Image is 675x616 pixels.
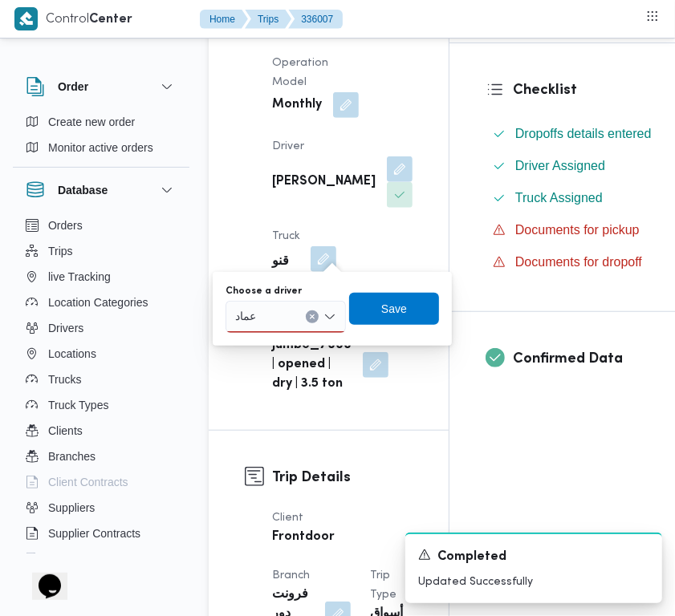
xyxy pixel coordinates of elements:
[272,58,328,87] span: Operation Model
[13,109,189,167] div: Order
[48,524,140,543] span: Supplier Contracts
[200,10,248,29] button: Home
[515,221,640,240] span: Documents for pickup
[19,495,183,521] button: Suppliers
[26,77,177,96] button: Order
[515,124,652,144] span: Dropoffs details entered
[515,191,603,205] span: Truck Assigned
[48,241,73,261] span: Trips
[245,10,291,29] button: Trips
[19,469,183,495] button: Client Contracts
[19,213,183,238] button: Orders
[19,315,183,341] button: Drivers
[272,528,335,547] b: Frontdoor
[226,285,302,298] label: Choose a driver
[14,7,38,30] img: X8yXhbKr1z7QwAAAABJRU5ErkJggg==
[48,216,83,235] span: Orders
[19,341,183,367] button: Locations
[19,290,183,315] button: Location Categories
[381,299,407,318] span: Save
[19,367,183,392] button: Trucks
[19,418,183,444] button: Clients
[48,549,88,569] span: Devices
[48,293,148,312] span: Location Categories
[19,109,183,135] button: Create new order
[48,318,83,338] span: Drivers
[19,135,183,160] button: Monitor active orders
[19,521,183,546] button: Supplier Contracts
[89,14,132,26] b: Center
[349,293,439,325] button: Save
[515,253,642,272] span: Documents for dropoff
[48,421,83,440] span: Clients
[515,255,642,269] span: Documents for dropoff
[48,370,81,389] span: Trucks
[323,310,336,323] button: Open list of options
[272,141,304,152] span: Driver
[272,467,413,488] h3: Trip Details
[48,447,96,466] span: Branches
[272,570,310,581] span: Branch
[272,253,299,291] b: قنو 1329
[48,498,95,517] span: Suppliers
[16,552,67,600] iframe: chat widget
[48,472,128,492] span: Client Contracts
[58,77,88,96] h3: Order
[272,513,303,523] span: Client
[48,344,96,363] span: Locations
[306,310,319,323] button: Clear input
[515,127,652,140] span: Dropoffs details entered
[418,547,649,567] div: Notification
[48,395,108,415] span: Truck Types
[272,231,300,241] span: Truck
[19,264,183,290] button: live Tracking
[272,172,376,192] b: [PERSON_NAME]
[437,548,506,567] span: Completed
[515,156,605,176] span: Driver Assigned
[272,95,322,115] b: Monthly
[515,188,603,208] span: Truck Assigned
[418,573,649,590] p: Updated Successfully
[19,392,183,418] button: Truck Types
[515,223,640,237] span: Documents for pickup
[515,159,605,172] span: Driver Assigned
[58,180,108,200] h3: Database
[19,444,183,469] button: Branches
[26,180,177,200] button: Database
[48,112,135,132] span: Create new order
[19,546,183,572] button: Devices
[288,10,343,29] button: 336007
[48,267,111,286] span: live Tracking
[13,213,189,560] div: Database
[48,138,153,157] span: Monitor active orders
[19,238,183,264] button: Trips
[272,336,352,394] b: jumbo_7000 | opened | dry | 3.5 ton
